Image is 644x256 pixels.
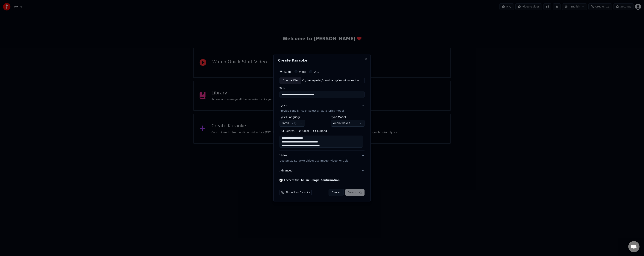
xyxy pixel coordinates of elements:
span: This will use 5 credits [286,191,310,194]
label: Video [299,70,306,73]
label: URL [314,70,319,73]
div: Video [280,154,350,163]
div: Choose File [280,77,301,84]
button: Clear [296,128,311,134]
button: Advanced [280,166,364,176]
label: Audio [284,70,291,73]
button: Search [280,128,296,134]
label: Sync Model [331,116,364,119]
div: Lyrics [280,104,287,108]
label: Title [280,87,364,90]
button: VideoCustomize Karaoke Video: Use Image, Video, or Color [280,151,364,166]
label: I accept the [284,179,340,181]
p: Customize Karaoke Video: Use Image, Video, or Color [280,159,350,163]
button: Cancel [329,189,344,196]
button: Expand [311,128,329,134]
div: LyricsProvide song lyrics or select an auto lyrics model [280,116,364,151]
div: C:\Users\peria\Downloads\Kannukkulle-Unnai.mp3 [301,79,364,82]
label: Lyrics Language [280,116,305,119]
button: I accept the [301,179,340,181]
h2: Create Karaoke [278,59,366,62]
p: Provide song lyrics or select an auto lyrics model [280,109,344,113]
button: LyricsProvide song lyrics or select an auto lyrics model [280,101,364,116]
